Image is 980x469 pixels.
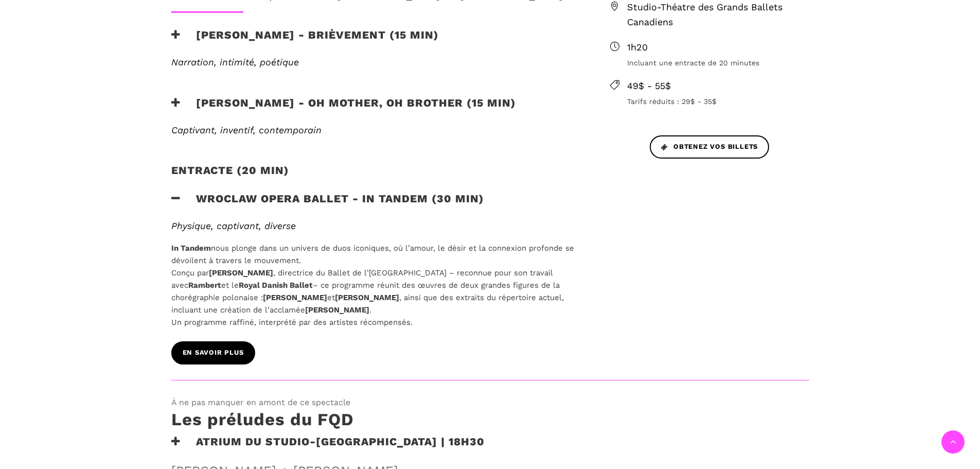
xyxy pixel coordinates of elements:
[171,57,299,67] span: Narration, intimité, poétique
[650,135,769,159] a: Obtenez vos billets
[305,305,369,315] strong: [PERSON_NAME]
[171,396,809,409] span: À ne pas manquer en amont de ce spectacle
[209,268,273,277] strong: [PERSON_NAME]
[171,220,296,231] i: Physique, captivant, diverse
[171,242,577,328] p: nous plonge dans un univers de duos iconiques, où l’amour, le désir et la connexion profonde se d...
[171,341,255,364] a: EN SAVOIR PLUS
[627,57,809,68] span: Incluant une entracte de 20 minutes
[171,192,484,218] h3: Wroclaw Opera Ballet - In Tandem (30 min)
[627,40,809,55] span: 1h20
[171,435,485,461] h3: Atrium du Studio-[GEOGRAPHIC_DATA] | 18h30
[335,293,399,302] strong: [PERSON_NAME]
[239,281,313,290] strong: Royal Danish Ballet
[171,96,516,122] h3: [PERSON_NAME] - Oh mother, oh brother (15 min)
[263,293,327,302] strong: [PERSON_NAME]
[171,125,322,135] em: Captivant, inventif, contemporain
[171,164,289,189] h2: Entracte (20 min)
[627,79,809,94] span: 49$ - 55$
[188,281,221,290] strong: Rambert
[627,96,809,107] span: Tarifs réduits : 29$ - 35$
[171,244,211,253] strong: In Tandem
[171,28,439,54] h3: [PERSON_NAME] - Brièvement (15 min)
[171,409,354,435] h1: Les préludes du FQD
[661,142,758,152] span: Obtenez vos billets
[183,348,244,358] span: EN SAVOIR PLUS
